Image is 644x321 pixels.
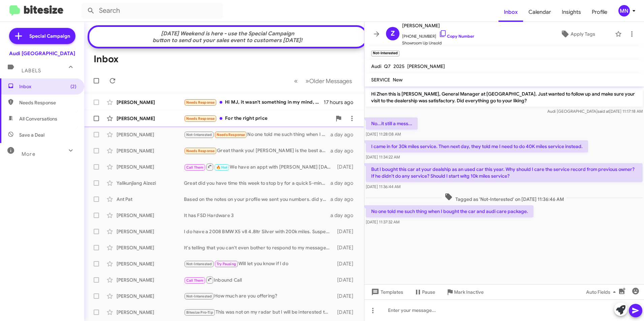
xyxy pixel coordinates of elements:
span: Audi [GEOGRAPHIC_DATA] [DATE] 11:17:18 AM [547,109,643,114]
div: [PERSON_NAME] [117,244,184,251]
button: Pause [409,286,441,298]
span: Labels [22,68,41,74]
div: [PERSON_NAME] [117,228,184,235]
div: [PERSON_NAME] [117,260,184,267]
div: Great thank you! [PERSON_NAME] is the best and enjoyed your assistance as well. Still thinking ab... [184,147,330,155]
div: I do have a 2008 BMW X5 v8 4.8ltr Silver with 200k miles. Suspect policy would send it to auction... [184,228,334,235]
div: It's telling that you can't even bother to respond to my message. Do you even care about customer... [184,244,334,251]
span: Not-Interested [186,133,212,137]
a: Calendar [523,2,556,22]
p: I came in for 30k miles service. Then next day, they told me I need to do 40K miles service instead. [366,140,588,152]
div: Will let you know if I do [184,260,334,268]
div: a day ago [330,131,359,138]
span: [PHONE_NUMBER] [402,30,474,40]
p: No...it still a mess... [366,117,418,130]
div: [DATE] [334,277,359,283]
span: [PERSON_NAME] [402,22,474,30]
button: Next [301,74,356,88]
a: Special Campaign [9,28,75,44]
div: [PERSON_NAME] [117,293,184,299]
span: SERVICE [371,77,390,83]
span: Call Them [186,278,204,283]
small: Not-Interested [371,50,399,57]
div: a day ago [330,147,359,154]
span: (2) [70,83,76,90]
span: Older Messages [309,77,352,85]
span: More [22,151,35,157]
div: [PERSON_NAME] [117,309,184,316]
span: All Conversations [19,115,57,122]
div: [PERSON_NAME] [117,212,184,219]
div: [DATE] [334,309,359,316]
nav: Page navigation example [290,74,356,88]
div: [DATE] [334,244,359,251]
span: Auto Fields [586,286,618,298]
div: [PERSON_NAME] [117,277,184,283]
div: 17 hours ago [324,99,359,106]
span: [DATE] 11:36:44 AM [366,184,400,189]
span: [DATE] 11:37:32 AM [366,219,399,224]
span: Try Pausing [217,262,236,266]
span: Special Campaign [29,33,70,39]
div: Based on the notes on your profile we sent you numbers. did you have time to go over those number... [184,196,330,203]
div: [DATE] [334,228,359,235]
div: [PERSON_NAME] [117,164,184,170]
div: For the right price [184,115,332,122]
a: Profile [586,2,613,22]
span: Inbox [19,83,76,90]
span: Needs Response [217,133,245,137]
span: New [393,77,402,83]
button: Previous [290,74,302,88]
h1: Inbox [94,54,119,65]
span: [DATE] 11:28:08 AM [366,132,401,137]
div: [PERSON_NAME] [117,131,184,138]
span: Call Them [186,165,204,170]
div: [PERSON_NAME] [117,99,184,106]
span: Templates [370,286,403,298]
span: Audi [371,63,381,69]
button: MN [613,5,637,16]
div: How much are you offering? [184,292,334,300]
div: Great did you have time this week to stop by for a quick 5-minute appraisal? [184,180,330,186]
a: Copy Number [439,34,474,39]
div: Yalikunjiang Aizezi [117,180,184,186]
span: Save a Deal [19,132,44,138]
span: Not-Interested [186,262,212,266]
span: Pause [422,286,435,298]
div: [DATE] [334,260,359,267]
a: Insights [556,2,586,22]
span: 🔥 Hot [216,165,228,170]
p: Hi Zhen this is [PERSON_NAME], General Manager at [GEOGRAPHIC_DATA]. Just wanted to follow up and... [366,88,643,107]
span: Needs Response [186,149,215,153]
div: No one told me such thing when I bought the car and audi care package. [184,131,330,139]
div: [DATE] Weekend is here - use the Special Campaign button to send out your sales event to customer... [93,30,363,44]
span: » [305,77,309,85]
span: Not-Interested [186,294,212,298]
div: [PERSON_NAME] [117,147,184,154]
div: MN [618,5,630,16]
span: « [294,77,298,85]
span: 2025 [393,63,405,69]
span: Q7 [384,63,391,69]
div: [DATE] [334,293,359,299]
div: We have an appt with [PERSON_NAME] [DATE] at 9:30 [184,163,334,171]
div: a day ago [330,212,359,219]
div: It has FSD Hardware 3 [184,212,330,219]
button: Apply Tags [543,28,612,40]
span: Z [391,28,395,39]
p: But I bought this car at your dealship as an used car this year. Why should I care the service re... [366,163,643,182]
span: [DATE] 11:34:22 AM [366,154,400,159]
span: Apply Tags [571,28,595,40]
button: Templates [364,286,409,298]
button: Auto Fields [581,286,624,298]
div: Ant Pat [117,196,184,203]
span: Needs Response [186,116,215,121]
span: Bitesize Pro-Tip [186,310,213,315]
div: Hi MJ, it wasn't something in my mind, but what's the ballpark range you are thinking? [184,99,324,106]
div: a day ago [330,196,359,203]
input: Search [82,3,223,19]
a: Inbox [498,2,523,22]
